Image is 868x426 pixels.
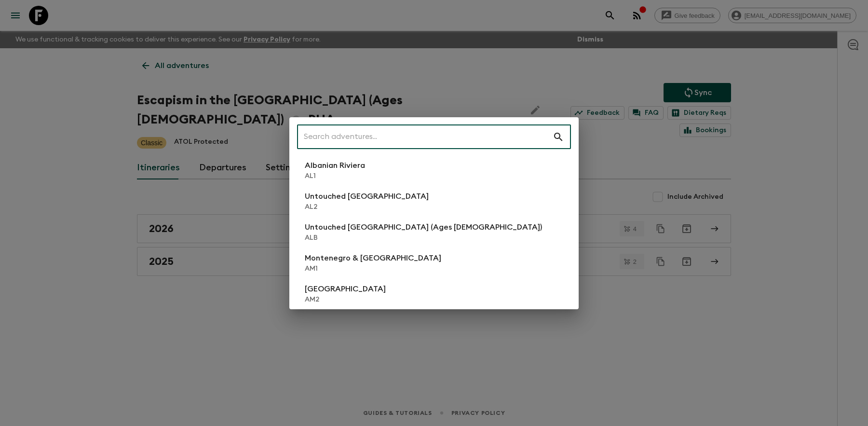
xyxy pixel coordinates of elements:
p: Untouched [GEOGRAPHIC_DATA] [305,191,429,202]
p: Montenegro & [GEOGRAPHIC_DATA] [305,252,441,264]
input: Search adventures... [297,124,553,151]
p: AM1 [305,264,441,274]
p: AL2 [305,202,429,212]
p: AL1 [305,171,365,181]
p: Albanian Riviera [305,160,365,171]
p: Untouched [GEOGRAPHIC_DATA] (Ages [DEMOGRAPHIC_DATA]) [305,221,542,233]
p: ALB [305,233,542,243]
p: [GEOGRAPHIC_DATA] [305,283,386,295]
p: AM2 [305,295,386,304]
